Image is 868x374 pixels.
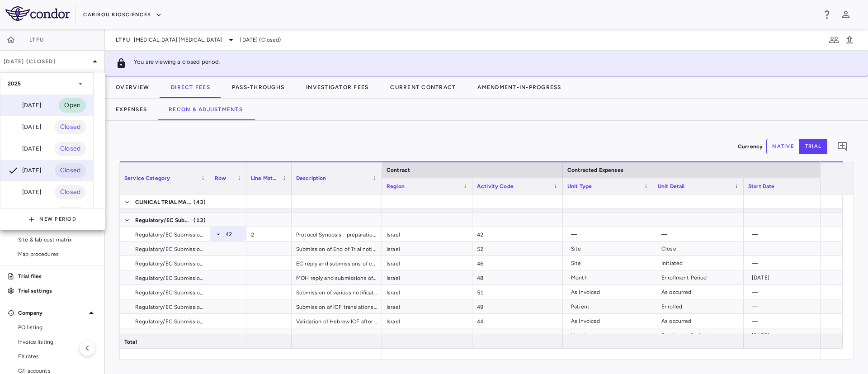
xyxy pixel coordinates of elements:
span: Closed [55,122,86,132]
p: 2025 [8,80,21,88]
span: Closed [55,166,86,175]
span: Closed [55,144,86,154]
span: Closed [55,187,86,197]
div: [DATE] [8,100,41,111]
div: [DATE] [8,143,41,154]
button: New Period [28,212,76,227]
div: [DATE] [8,122,41,133]
span: Open [59,100,86,110]
div: [DATE] [8,165,41,176]
div: 2025 [0,73,93,95]
div: [DATE] [8,187,41,198]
